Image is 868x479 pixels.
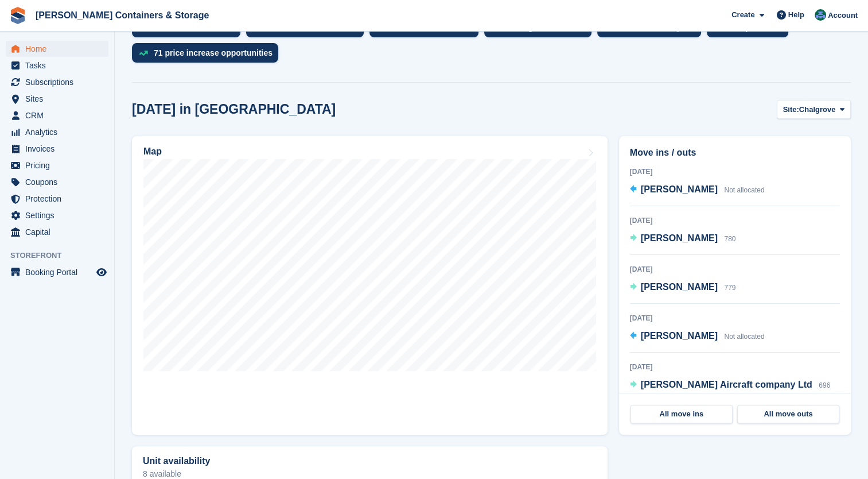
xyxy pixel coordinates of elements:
[25,41,94,57] span: Home
[132,102,336,117] h2: [DATE] in [GEOGRAPHIC_DATA]
[143,470,597,478] p: 8 available
[630,183,765,198] a: [PERSON_NAME] Not allocated
[819,381,830,389] span: 696
[630,329,765,344] a: [PERSON_NAME] Not allocated
[25,124,94,140] span: Analytics
[6,124,108,140] a: menu
[783,104,799,115] span: Site:
[641,282,718,292] span: [PERSON_NAME]
[799,104,836,115] span: Chalgrove
[641,184,718,194] span: [PERSON_NAME]
[630,264,840,275] div: [DATE]
[6,157,108,173] a: menu
[154,48,273,57] div: 71 price increase opportunities
[630,405,733,423] a: All move ins
[6,107,108,123] a: menu
[731,9,754,21] span: Create
[788,9,804,21] span: Help
[630,362,840,372] div: [DATE]
[641,331,718,341] span: [PERSON_NAME]
[25,174,94,190] span: Coupons
[641,380,812,389] span: [PERSON_NAME] Aircraft company Ltd
[25,141,94,157] span: Invoices
[6,264,108,280] a: menu
[6,57,108,74] a: menu
[630,313,840,323] div: [DATE]
[630,215,840,226] div: [DATE]
[724,186,764,194] span: Not allocated
[143,456,210,466] h2: Unit availability
[6,91,108,107] a: menu
[9,7,26,24] img: stora-icon-8386f47178a22dfd0bd8f6a31ec36ba5ce8667c1dd55bd0f319d3a0aa187defe.svg
[25,224,94,240] span: Capital
[630,378,830,393] a: [PERSON_NAME] Aircraft company Ltd 696
[6,74,108,90] a: menu
[6,41,108,57] a: menu
[31,6,213,25] a: [PERSON_NAME] Containers & Storage
[630,231,736,246] a: [PERSON_NAME] 780
[25,57,94,74] span: Tasks
[630,146,840,160] h2: Move ins / outs
[25,157,94,173] span: Pricing
[724,333,764,341] span: Not allocated
[641,233,718,243] span: [PERSON_NAME]
[815,9,826,21] img: Ricky Sanmarco
[737,405,839,423] a: All move outs
[132,43,284,68] a: 71 price increase opportunities
[10,250,114,261] span: Storefront
[6,224,108,240] a: menu
[25,191,94,207] span: Protection
[6,174,108,190] a: menu
[25,74,94,90] span: Subscriptions
[95,265,108,279] a: Preview store
[25,91,94,107] span: Sites
[6,141,108,157] a: menu
[828,10,858,21] span: Account
[25,264,94,280] span: Booking Portal
[777,100,851,119] button: Site: Chalgrove
[143,146,162,157] h2: Map
[25,207,94,223] span: Settings
[724,284,735,292] span: 779
[6,191,108,207] a: menu
[132,136,608,435] a: Map
[630,167,840,177] div: [DATE]
[25,107,94,123] span: CRM
[6,207,108,223] a: menu
[139,51,148,56] img: price_increase_opportunities-93ffe204e8149a01c8c9dc8f82e8f89637d9d84a8eef4429ea346261dce0b2c0.svg
[630,280,736,295] a: [PERSON_NAME] 779
[724,235,735,243] span: 780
